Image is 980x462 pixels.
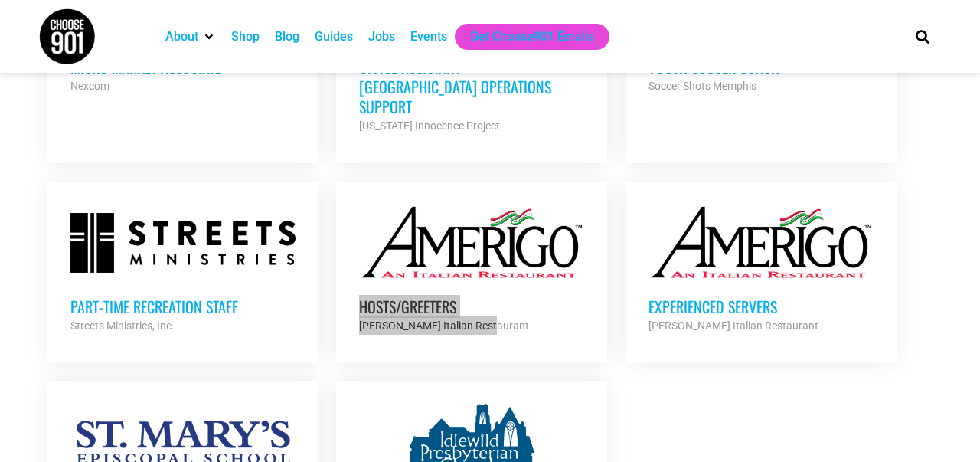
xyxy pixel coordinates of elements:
[368,28,395,46] a: Jobs
[275,28,299,46] a: Blog
[70,57,296,77] h3: Micro Market Associate
[315,28,353,46] a: Guides
[47,182,318,358] a: Part-time Recreation Staff Streets Ministries, Inc.
[158,24,224,50] div: About
[626,182,897,358] a: Experienced Servers [PERSON_NAME] Italian Restaurant
[158,24,890,50] nav: Main nav
[648,57,874,77] h3: Youth Soccer Coach
[165,28,198,46] a: About
[648,319,818,332] strong: [PERSON_NAME] Italian Restaurant
[359,319,529,332] strong: [PERSON_NAME] Italian Restaurant
[70,297,296,316] h3: Part-time Recreation Staff
[410,28,447,46] a: Events
[336,182,607,358] a: Hosts/Greeters [PERSON_NAME] Italian Restaurant
[648,297,874,316] h3: Experienced Servers
[70,319,175,332] strong: Streets Ministries, Inc.
[359,297,584,316] h3: Hosts/Greeters
[70,80,109,92] strong: Nexcom
[470,28,594,46] a: Get Choose901 Emails
[359,57,584,116] h3: Office Assistant – [GEOGRAPHIC_DATA] Operations Support
[910,24,936,49] div: Search
[231,28,260,46] a: Shop
[359,120,500,132] strong: [US_STATE] Innocence Project
[648,80,756,92] strong: Soccer Shots Memphis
